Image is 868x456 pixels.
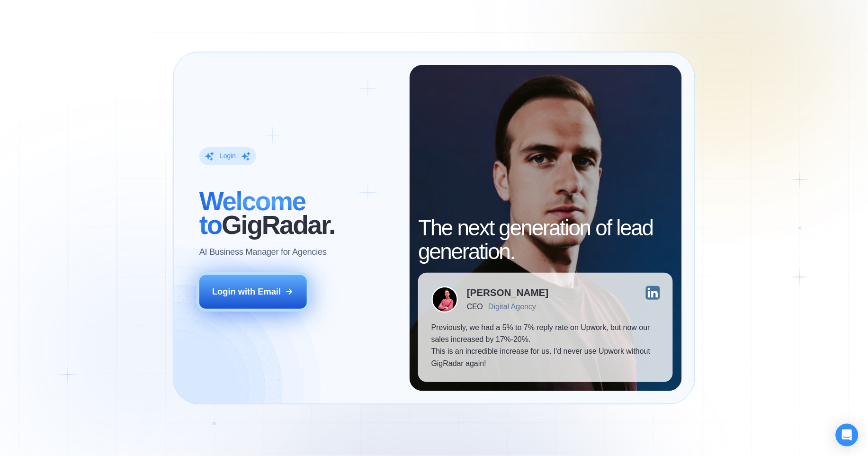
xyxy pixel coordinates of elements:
[488,302,536,311] div: Digital Agency
[220,152,235,161] div: Login
[467,302,483,311] div: CEO
[467,288,548,298] div: [PERSON_NAME]
[199,187,305,240] span: Welcome to
[199,246,327,258] p: AI Business Manager for Agencies
[836,424,859,447] div: Open Intercom Messenger
[431,322,660,369] p: Previously, we had a 5% to 7% reply rate on Upwork, but now our sales increased by 17%-20%. This ...
[199,275,307,309] button: Login with Email
[199,189,397,237] h2: ‍ GigRadar.
[418,216,673,264] h2: The next generation of lead generation.
[212,286,281,297] div: Login with Email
